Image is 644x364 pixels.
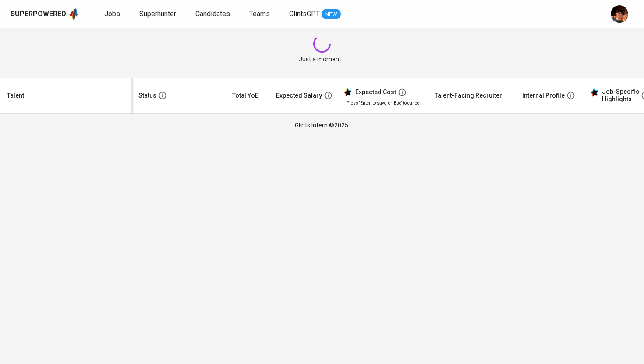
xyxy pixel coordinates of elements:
a: Teams [249,9,272,20]
span: Jobs [104,10,120,18]
a: Superpoweredapp logo [11,7,80,21]
span: Just a moment... [299,55,345,64]
img: glints_star.svg [590,88,598,97]
div: Expected Salary [276,90,322,101]
div: Superpowered [11,9,66,19]
img: diemas@glints.com [611,5,628,23]
div: Status [138,90,156,101]
a: Candidates [195,9,232,20]
div: Job-Specific Highlights [602,88,639,103]
div: Talent-Facing Recruiter [435,90,502,101]
a: Superhunter [139,9,178,20]
div: Total YoE [232,90,258,101]
a: GlintsGPT NEW [289,9,341,20]
span: Superhunter [139,10,176,18]
img: glints_star.svg [343,88,352,97]
span: Candidates [195,10,230,18]
span: Teams [249,10,270,18]
div: Internal Profile [522,90,565,101]
span: NEW [322,10,341,19]
div: Talent [7,90,24,101]
p: Press 'Enter' to save, or 'Esc' to cancel [347,100,421,106]
span: GlintsGPT [289,10,320,18]
img: app logo [68,7,80,21]
a: Jobs [104,9,122,20]
div: Expected Cost [355,88,396,96]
